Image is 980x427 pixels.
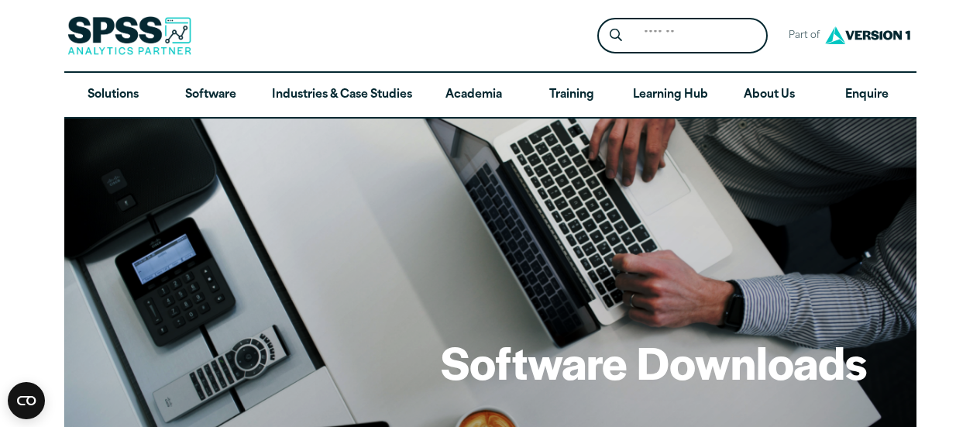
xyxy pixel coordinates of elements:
form: Site Header Search Form [597,18,768,54]
button: Search magnifying glass icon [601,22,630,50]
img: SPSS Analytics Partner [67,16,191,55]
a: About Us [720,73,818,118]
a: Training [522,73,620,118]
h1: Software Downloads [441,332,867,392]
a: Solutions [64,73,162,118]
nav: Desktop version of site main menu [64,73,916,118]
button: Open CMP widget [8,382,45,419]
img: Version1 Logo [821,21,914,50]
svg: Search magnifying glass icon [610,29,622,42]
a: Academia [425,73,522,118]
a: Learning Hub [621,73,720,118]
a: Software [162,73,260,118]
a: Enquire [818,73,916,118]
a: Industries & Case Studies [260,73,425,118]
span: Part of [780,25,821,47]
